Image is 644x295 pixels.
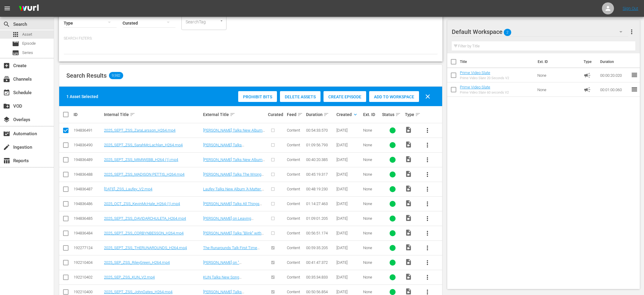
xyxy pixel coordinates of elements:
[287,111,304,118] div: Feed
[405,156,412,163] span: Video
[424,244,431,252] span: more_vert
[420,270,435,285] button: more_vert
[535,68,582,82] td: None
[104,260,170,265] a: 2025_SEP_ZSS_RileyGreen_H264.mp4
[306,172,335,177] div: 00:45:19.317
[324,94,366,99] span: Create Episode
[336,187,361,191] div: [DATE]
[306,143,335,147] div: 01:09:56.793
[405,273,412,280] span: Video
[369,91,419,102] button: Add to Workspace
[324,91,366,102] button: Create Episode
[424,259,431,266] span: more_vert
[369,94,419,99] span: Add to Workspace
[22,40,36,46] span: Episode
[363,290,380,294] div: None
[584,86,591,93] span: Ad
[363,201,380,206] div: None
[363,260,380,265] div: None
[203,187,265,200] a: Laufey Talks New Album 'A Matter of Time,' Snow White, Love Island, and Falling in Love
[405,214,412,222] span: Video
[336,260,361,265] div: [DATE]
[104,201,180,206] a: 2025_OCT_ZSS_KevinMcHale_H264 (1).mp4
[109,72,123,79] span: 9,982
[306,231,335,235] div: 00:56:51.174
[420,226,435,240] button: more_vert
[306,201,335,206] div: 01:14:27.463
[504,26,511,39] span: 2
[598,82,631,97] td: 00:01:00.060
[382,111,403,118] div: Status
[306,290,335,294] div: 00:50:56.854
[104,187,152,191] a: [DATE]_ZSS_Laufey_V2.mp4
[363,275,380,279] div: None
[3,144,10,151] span: Ingestion
[104,157,178,162] a: 2025_SEPT_ZSS_MIMIWEBB_H264 (1).mp4
[623,6,638,11] a: Sign Out
[66,94,98,100] div: 1 Asset Selected
[203,201,265,219] a: [PERSON_NAME] Talks All Things 'Glee,' [PERSON_NAME], and The 25th Annual Putnam County Spelling Bee
[203,216,266,230] a: [PERSON_NAME] on Leaving [DEMOGRAPHIC_DATA], Coming Out, Crush, and EP ‘Earthly Delights’
[424,186,431,193] span: more_vert
[424,171,431,178] span: more_vert
[405,229,412,236] span: Video
[74,246,102,250] div: 192277124
[424,230,431,237] span: more_vert
[64,36,438,41] p: Search Filters:
[280,94,320,99] span: Delete Assets
[22,31,32,37] span: Asset
[287,172,300,177] span: Content
[203,231,264,244] a: [PERSON_NAME] Talks “Blink” with Tzuyu of TWICE, Why Don’t We, K-pop and New Music
[405,200,412,207] span: Video
[74,172,102,177] div: 194836488
[104,275,155,279] a: 2025_SEP_ZSS_KUN_V2.mp4
[74,187,102,191] div: 194836487
[287,216,300,221] span: Content
[597,53,633,70] th: Duration
[74,231,102,235] div: 194836484
[631,71,638,79] span: reorder
[14,1,43,16] img: ans4CAIJ8jUAAAAAAAAAAAAAAAAAAAAAAAAgQb4GAAAAAAAAAAAAAAAAAAAAAAAAJMjXAAAAAAAAAAAAAAAAAAAAAAAAgAT5G...
[203,128,265,142] a: [PERSON_NAME] Talks New Album 'Midnight Sun,' Crush, Dolphins and ‘Symphony’
[130,112,135,117] span: sort
[405,141,412,148] span: Video
[336,172,361,177] div: [DATE]
[203,246,266,259] a: The Runarounds Talk First Time Acting, Outer Banks, Senior Year, and New Series "The Runarounds"
[268,112,285,117] div: Curated
[424,156,431,163] span: more_vert
[12,31,19,38] span: apps
[203,143,263,156] a: [PERSON_NAME] Talks [PERSON_NAME], "Angel," Toy Story and First Album [DATE]
[203,111,266,118] div: External Title
[280,91,320,102] button: Delete Assets
[3,76,10,83] span: Channels
[424,274,431,281] span: more_vert
[405,126,412,133] span: Video
[363,143,380,147] div: None
[460,70,490,75] a: Prime Video Slate
[363,172,380,177] div: None
[405,244,412,251] span: Video
[336,231,361,235] div: [DATE]
[421,89,435,104] button: clear
[74,128,102,133] div: 194836491
[584,72,591,79] span: Ad
[405,111,418,118] div: Type
[452,23,628,40] div: Default Workspace
[306,111,335,118] div: Duration
[287,157,300,162] span: Content
[306,128,335,133] div: 00:54:33.570
[336,216,361,221] div: [DATE]
[3,21,10,28] span: Search
[104,231,184,235] a: 2025_SEPT_ZSS_CORBYNBESSON_H264.mp4
[287,128,300,133] span: Content
[4,5,11,12] span: menu
[405,185,412,192] span: Video
[336,128,361,133] div: [DATE]
[230,112,235,117] span: sort
[420,138,435,152] button: more_vert
[287,275,300,279] span: Content
[424,215,431,222] span: more_vert
[104,111,201,118] div: Internal Title
[420,182,435,196] button: more_vert
[104,246,187,250] a: 2025_SEPT_ZSS_THERUNAROUNDS_H264.mp4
